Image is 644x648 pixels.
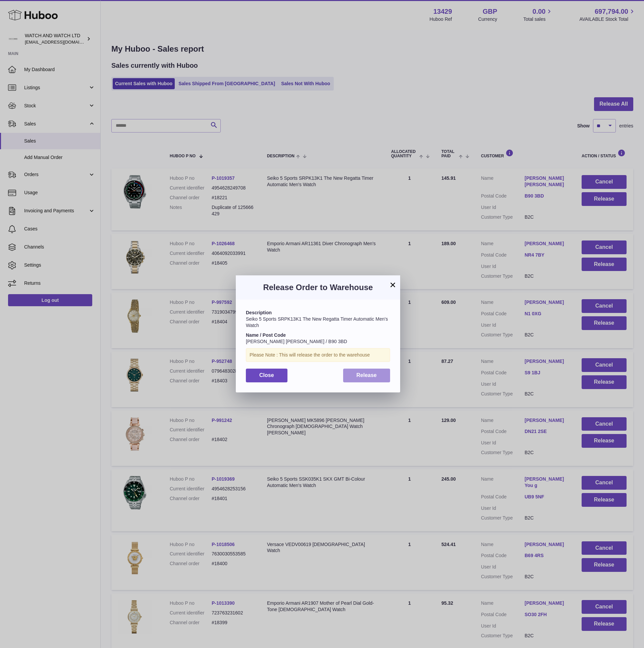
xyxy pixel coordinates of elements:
button: Close [246,369,287,382]
strong: Name / Post Code [246,332,286,338]
button: × [389,281,397,289]
div: Please Note : This will release the order to the warehouse [246,348,390,362]
h3: Release Order to Warehouse [246,282,390,293]
span: Seiko 5 Sports SRPK13K1 The New Regatta Timer Automatic Men's Watch [246,316,388,328]
span: Close [259,372,274,378]
strong: Description [246,310,272,315]
button: Release [343,369,390,382]
span: [PERSON_NAME] [PERSON_NAME] / B90 3BD [246,339,347,344]
span: Release [357,372,377,378]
